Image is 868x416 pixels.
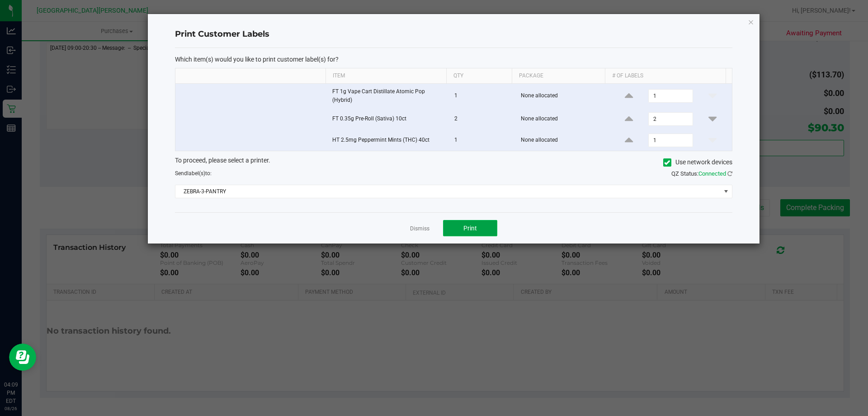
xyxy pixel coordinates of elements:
[410,225,429,233] a: Dismiss
[449,130,515,151] td: 1
[175,185,721,198] span: ZEBRA-3-PANTRY
[187,170,205,177] span: label(s)
[663,158,732,167] label: Use network devices
[325,68,446,84] th: Item
[463,225,477,232] span: Print
[446,68,512,84] th: Qty
[175,55,732,63] p: Which item(s) would you like to print customer label(s) for?
[9,344,36,371] iframe: Resource center
[605,68,726,84] th: # of labels
[512,68,605,84] th: Package
[168,156,739,169] div: To proceed, please select a printer.
[327,130,449,151] td: HT 2.5mg Peppermint Mints (THC) 40ct
[449,109,515,130] td: 2
[515,130,610,151] td: None allocated
[515,84,610,109] td: None allocated
[515,109,610,130] td: None allocated
[175,29,732,40] h4: Print Customer Labels
[327,84,449,109] td: FT 1g Vape Cart Distillate Atomic Pop (Hybrid)
[443,220,497,236] button: Print
[449,84,515,109] td: 1
[698,170,726,177] span: Connected
[671,170,732,177] span: QZ Status:
[327,109,449,130] td: FT 0.35g Pre-Roll (Sativa) 10ct
[175,170,212,177] span: Send to:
